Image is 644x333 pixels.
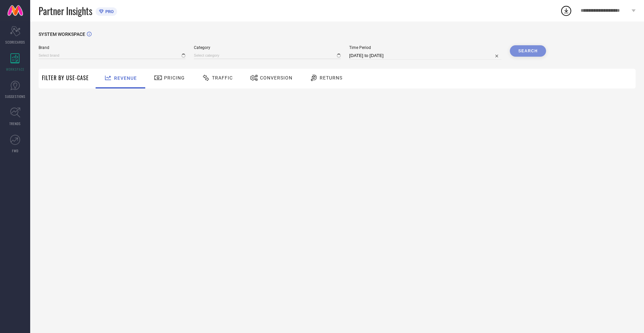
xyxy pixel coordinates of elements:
[39,4,92,18] span: Partner Insights
[212,75,233,80] span: Traffic
[12,148,18,153] span: FWD
[320,75,342,80] span: Returns
[260,75,292,80] span: Conversion
[5,40,25,45] span: SCORECARDS
[5,94,25,99] span: SUGGESTIONS
[194,45,341,50] span: Category
[349,52,501,60] input: Select time period
[104,9,114,14] span: PRO
[194,52,341,59] input: Select category
[114,75,137,81] span: Revenue
[39,52,185,59] input: Select brand
[6,67,24,72] span: WORKSPACE
[39,45,185,50] span: Brand
[9,121,21,126] span: TRENDS
[560,5,572,17] div: Open download list
[349,45,501,50] span: Time Period
[39,32,85,37] span: SYSTEM WORKSPACE
[164,75,185,80] span: Pricing
[42,74,89,82] span: Filter By Use-Case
